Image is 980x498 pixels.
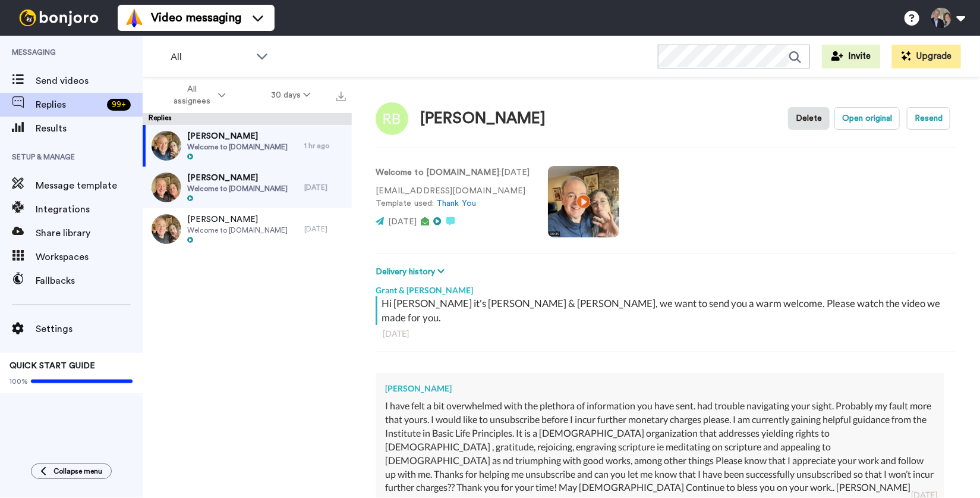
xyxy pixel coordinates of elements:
[36,74,143,88] span: Send videos
[304,224,346,234] div: [DATE]
[36,202,143,217] span: Integrations
[36,121,143,136] span: Results
[388,218,417,226] span: [DATE]
[248,84,333,106] button: 30 days
[143,125,352,167] a: [PERSON_NAME]Welcome to [DOMAIN_NAME]1 hr ago
[36,226,143,240] span: Share library
[187,225,288,235] span: Welcome to [DOMAIN_NAME]
[152,214,181,244] img: fbb78353-cb42-4acf-b992-c4c1626ef5ec-thumb.jpg
[304,183,346,192] div: [DATE]
[376,167,530,179] p: : [DATE]
[107,99,131,111] div: 99 +
[53,466,102,476] span: Collapse menu
[152,173,181,202] img: 01da21f6-c055-4e64-8964-c1e100f6fbb6-thumb.jpg
[36,98,102,112] span: Replies
[151,10,241,26] span: Video messaging
[420,110,546,127] div: [PERSON_NAME]
[187,214,288,225] span: [PERSON_NAME]
[36,250,143,264] span: Workspaces
[145,79,248,112] button: All assignees
[187,184,288,193] span: Welcome to [DOMAIN_NAME]
[143,167,352,208] a: [PERSON_NAME]Welcome to [DOMAIN_NAME][DATE]
[907,107,950,130] button: Resend
[336,92,346,101] img: export.svg
[383,328,949,340] div: [DATE]
[892,45,961,68] button: Upgrade
[125,8,144,27] img: vm-color.svg
[788,107,830,130] button: Delete
[31,463,112,479] button: Collapse menu
[376,278,956,296] div: Grant & [PERSON_NAME]
[304,141,346,151] div: 1 hr ago
[14,10,103,26] img: bj-logo-header-white.svg
[376,168,499,177] strong: Welcome to [DOMAIN_NAME]
[385,399,935,494] div: I have felt a bit overwhelmed with the plethora of information you have sent. had trouble navigat...
[36,274,143,288] span: Fallbacks
[168,83,216,107] span: All assignees
[187,142,288,152] span: Welcome to [DOMAIN_NAME]
[385,383,935,394] div: [PERSON_NAME]
[376,185,530,210] p: [EMAIL_ADDRESS][DOMAIN_NAME] Template used:
[834,107,900,130] button: Open original
[436,199,476,208] a: Thank You
[376,102,408,135] img: Image of Rachael Buck
[10,377,28,386] span: 100%
[171,50,250,64] span: All
[187,172,288,184] span: [PERSON_NAME]
[376,265,448,278] button: Delivery history
[333,86,349,104] button: Export all results that match these filters now.
[36,178,143,193] span: Message template
[382,296,953,325] div: Hi [PERSON_NAME] it's [PERSON_NAME] & [PERSON_NAME], we want to send you a warm welcome. Please w...
[143,113,352,125] div: Replies
[10,362,95,370] span: QUICK START GUIDE
[143,208,352,250] a: [PERSON_NAME]Welcome to [DOMAIN_NAME][DATE]
[187,130,288,142] span: [PERSON_NAME]
[152,131,181,161] img: 3bbcdfe0-e6d5-4455-a1ac-8701f367e234-thumb.jpg
[36,322,143,336] span: Settings
[822,45,880,68] button: Invite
